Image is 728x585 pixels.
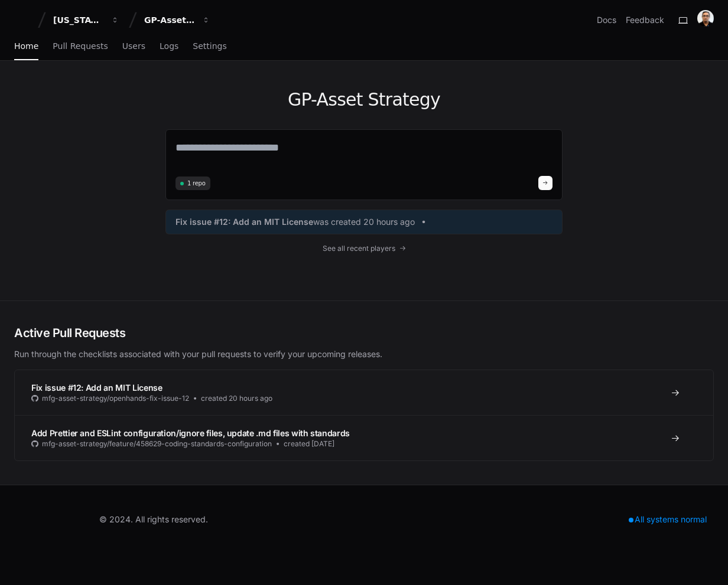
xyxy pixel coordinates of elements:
span: mfg-asset-strategy/openhands-fix-issue-12 [42,394,189,403]
span: See all recent players [323,244,395,253]
span: was created 20 hours ago [313,216,415,228]
button: GP-Asset Strategy [139,9,215,31]
div: [US_STATE] Pacific [53,14,104,26]
span: 1 repo [187,179,206,188]
button: [US_STATE] Pacific [48,9,124,31]
a: Logs [160,33,178,60]
a: Pull Requests [53,33,108,60]
a: See all recent players [165,244,563,253]
a: Settings [193,33,226,60]
a: Add Prettier and ESLint configuration/ignore files, update .md files with standardsmfg-asset-stra... [15,415,713,460]
span: Add Prettier and ESLint configuration/ignore files, update .md files with standards [31,428,350,438]
div: All systems normal [622,511,714,528]
p: Run through the checklists associated with your pull requests to verify your upcoming releases. [14,348,714,360]
a: Home [14,33,38,60]
h2: Active Pull Requests [14,325,714,341]
a: Docs [597,14,616,26]
span: Fix issue #12: Add an MIT License [31,383,162,393]
span: Home [14,43,38,50]
button: Feedback [626,14,664,26]
span: Fix issue #12: Add an MIT License [175,216,313,228]
a: Fix issue #12: Add an MIT Licensemfg-asset-strategy/openhands-fix-issue-12created 20 hours ago [15,370,713,415]
span: mfg-asset-strategy/feature/458629-coding-standards-configuration [42,439,272,449]
h1: GP-Asset Strategy [165,89,563,110]
span: Users [122,43,145,50]
span: Settings [193,43,226,50]
iframe: Open customer support [690,546,722,578]
img: avatar [697,10,714,27]
div: © 2024. All rights reserved. [99,514,208,525]
div: GP-Asset Strategy [144,14,195,26]
span: Logs [160,43,178,50]
a: Users [122,33,145,60]
span: Pull Requests [53,43,108,50]
a: Fix issue #12: Add an MIT Licensewas created 20 hours ago [175,216,552,228]
span: created [DATE] [284,439,334,449]
span: created 20 hours ago [201,394,272,403]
